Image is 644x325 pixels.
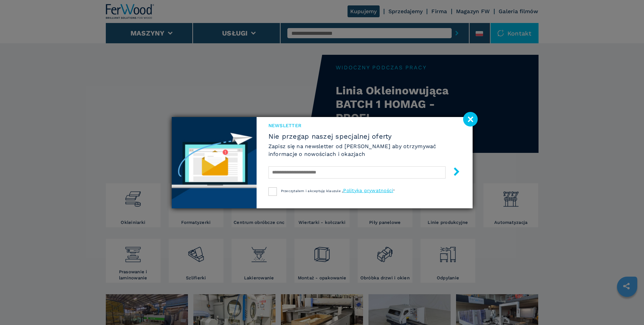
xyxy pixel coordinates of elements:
img: Newsletter image [172,117,257,208]
span: Przeczytałem i akceptuję klauzule „ [281,189,343,193]
h6: Zapisz się na newsletter od [PERSON_NAME] aby otrzymywać informacje o nowościach i okazjach [268,142,461,158]
a: Polityka prywatności [343,188,393,193]
span: Nie przegap naszej specjalnej oferty [268,132,461,140]
span: Newsletter [268,122,461,129]
button: submit-button [446,165,461,181]
span: ” [393,189,395,193]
